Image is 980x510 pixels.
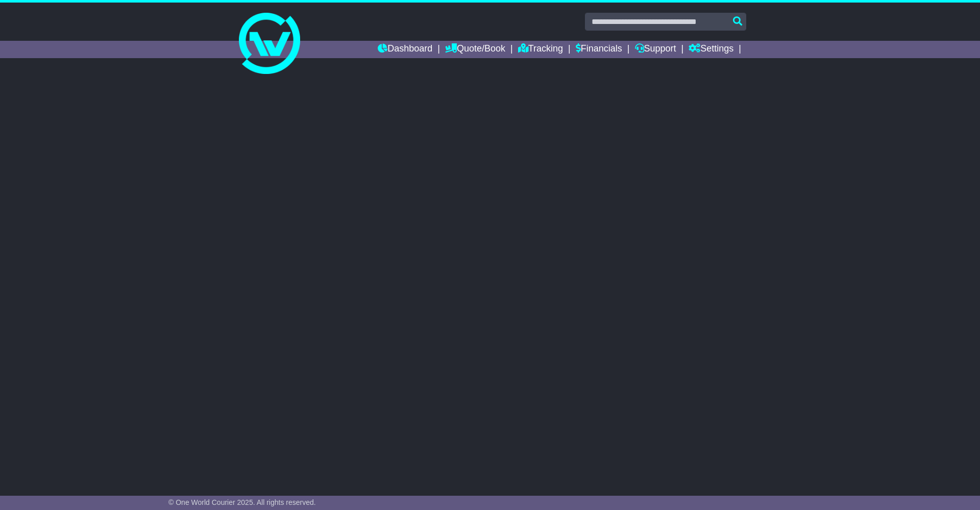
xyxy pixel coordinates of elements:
[518,41,563,58] a: Tracking
[378,41,432,58] a: Dashboard
[445,41,505,58] a: Quote/Book
[635,41,676,58] a: Support
[576,41,622,58] a: Financials
[168,498,316,506] span: © One World Courier 2025. All rights reserved.
[689,41,733,58] a: Settings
